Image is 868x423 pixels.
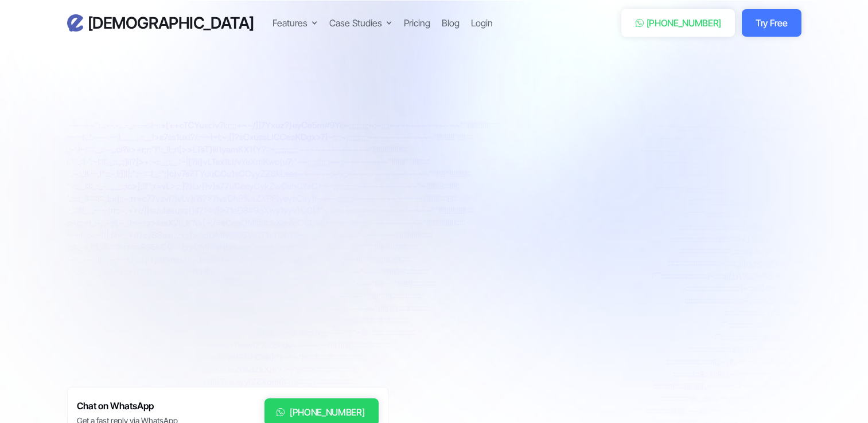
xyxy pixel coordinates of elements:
a: Try Free [742,9,801,37]
a: Blog [442,16,460,30]
div: Case Studies [329,16,392,30]
div: Features [273,16,308,30]
div: Case Studies [329,16,382,30]
a: Pricing [404,16,430,30]
a: [PHONE_NUMBER] [621,9,735,37]
h3: [DEMOGRAPHIC_DATA] [88,13,254,33]
a: home [67,13,254,33]
h6: Chat on WhatsApp [77,398,178,414]
div: [PHONE_NUMBER] [647,16,722,30]
div: [PHONE_NUMBER] [290,405,365,419]
a: Login [471,16,493,30]
div: Features [273,16,318,30]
